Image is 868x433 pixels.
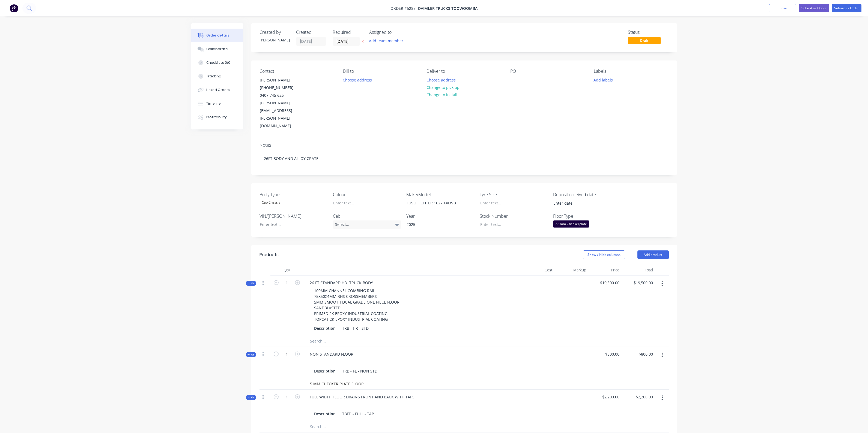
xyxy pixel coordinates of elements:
div: Created [296,30,326,35]
button: Kit [246,395,256,400]
div: Description [312,410,338,418]
div: Description [312,324,338,332]
div: [PHONE_NUMBER] [260,84,305,92]
div: TRB - HR - STD [340,324,371,332]
button: Kit [246,352,256,357]
div: Cab Chassis [259,199,282,206]
div: Price [588,265,622,275]
button: Linked Orders [191,83,243,97]
div: Deliver to [426,69,501,74]
span: Draft [628,37,661,44]
div: Created by [259,30,290,35]
label: VIN/[PERSON_NAME] [259,213,328,219]
div: Products [259,252,279,258]
div: [PERSON_NAME] [260,76,305,84]
button: Submit as Order [832,4,861,12]
div: Checklists 0/0 [206,60,230,65]
span: Kit [247,395,255,399]
button: Change to pick up [423,84,462,91]
div: Cost [521,265,555,275]
div: 0407 745 625 [260,92,305,99]
input: Enter date [550,199,618,207]
div: Markup [555,265,588,275]
div: Select... [333,220,401,229]
div: [PERSON_NAME][EMAIL_ADDRESS][PERSON_NAME][DOMAIN_NAME] [260,99,305,130]
button: Kit [246,281,256,286]
label: Tyre Size [480,191,548,198]
button: Collaborate [191,42,243,56]
div: 26FT BODY AND ALLOY CRATE [259,150,669,167]
div: 2025 [402,220,470,228]
label: Deposit received date [553,191,621,198]
input: Search... [310,379,419,389]
div: 100MM CHANNEL COMBING RAIL 75X50X4MM RHS CROSSMEMBERS 5MM SMOOTH DUAL GRADE ONE PIECE FLOOR SANDB... [310,287,404,323]
button: Timeline [191,97,243,110]
div: Required [333,30,363,35]
div: [PERSON_NAME] [259,37,290,43]
div: Labels [594,69,669,74]
input: Search... [310,336,419,347]
button: Choose address [423,76,458,83]
label: Colour [333,191,401,198]
div: Linked Orders [206,87,230,92]
button: Tracking [191,69,243,83]
div: 26 FT STANDARD HD TRUCK BODY [305,279,377,287]
div: FULL WIDTH FLOOR DRAINS FRONT AND BACK WITH TAPS [305,393,419,401]
div: Description [312,367,338,375]
button: Checklists 0/0 [191,56,243,69]
div: NON STANDARD FLOOR [305,350,358,358]
div: Timeline [206,101,221,106]
div: PO [510,69,585,74]
div: Assigned to [369,30,424,35]
div: Qty [270,265,303,275]
div: Collaborate [206,47,228,52]
label: Stock Number [480,213,548,219]
div: TRB - FL - NON STD [340,367,380,375]
button: Show / Hide columns [583,250,625,259]
button: Choose address [340,76,375,83]
label: Make/Model [406,191,475,198]
button: Close [769,4,796,12]
label: Floor Type [553,213,621,219]
div: FUSO FIGHTER 1627 XXLWB [402,199,470,207]
div: TBFD - FULL - TAP [340,410,376,418]
div: Bill to [343,69,418,74]
label: Cab [333,213,401,219]
div: 2.1mm Checkerplate [553,220,589,228]
div: Notes [259,143,669,148]
label: Body Type [259,191,328,198]
div: Contact [259,69,334,74]
button: Profitability [191,110,243,124]
button: Order details [191,29,243,42]
div: [PERSON_NAME][PHONE_NUMBER]0407 745 625[PERSON_NAME][EMAIL_ADDRESS][PERSON_NAME][DOMAIN_NAME] [255,76,310,130]
input: Search... [310,421,419,432]
a: Daimler Trucks Toowoomba [418,6,478,11]
button: Change to install [423,91,460,98]
span: Kit [247,353,255,357]
span: Order #5287 - [390,6,418,11]
div: Profitability [206,115,227,120]
button: Add team member [369,37,406,44]
button: Add labels [591,76,616,83]
button: Submit as Quote [799,4,829,12]
div: Total [622,265,655,275]
span: Kit [247,281,255,285]
button: Add team member [366,37,406,44]
div: Order details [206,33,229,38]
div: Tracking [206,74,221,79]
button: Add product [637,250,669,259]
label: Year [406,213,475,219]
div: Status [628,30,669,35]
img: Factory [10,4,18,12]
